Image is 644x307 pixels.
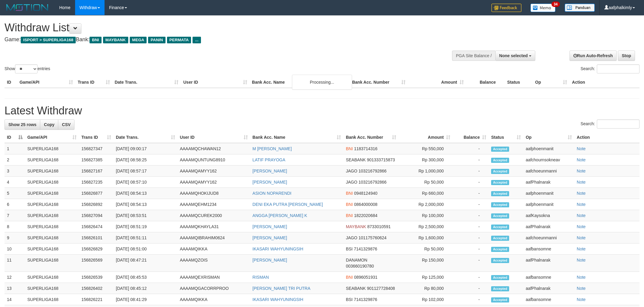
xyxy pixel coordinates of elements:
td: [DATE] 08:51:11 [114,232,178,243]
td: AAAAMQKHAYLA31 [178,221,250,232]
span: Copy [44,122,54,127]
td: 156827347 [79,143,114,154]
a: M [PERSON_NAME] [253,146,292,151]
th: User ID: activate to sort column ascending [178,132,250,143]
td: [DATE] 08:45:12 [114,283,178,294]
td: AAAAMQIBRAHIM0624 [178,232,250,243]
td: SUPERLIGA168 [25,255,79,272]
span: Accepted [491,147,509,152]
span: Copy 901127728408 to clipboard [367,286,395,291]
td: SUPERLIGA168 [25,221,79,232]
td: AAAAMQHOKIJUD8 [178,188,250,199]
td: AAAAMQAMYY162 [178,166,250,177]
td: [DATE] 08:45:53 [114,272,178,283]
a: ASION NOPARENDI [253,191,292,196]
span: BNI [346,275,353,280]
td: aafphoenmanit [523,199,574,210]
img: panduan.png [565,4,595,12]
td: [DATE] 08:51:19 [114,221,178,232]
td: 10 [5,243,25,255]
th: Game/API: activate to sort column ascending [25,132,79,143]
a: IKASARI WAHYUNINGSIH [253,297,303,302]
span: Copy 0948124940 to clipboard [354,191,378,196]
td: 14 [5,294,25,305]
input: Search: [597,119,639,129]
td: SUPERLIGA168 [25,283,79,294]
span: Copy 101175760624 to clipboard [358,235,386,240]
span: Copy 8733010591 to clipboard [367,224,391,229]
td: 12 [5,272,25,283]
span: 34 [551,2,560,7]
a: Run Auto-Refresh [570,51,617,61]
th: Status: activate to sort column ascending [489,132,523,143]
a: Note [577,286,586,291]
span: DANAMON [346,258,367,262]
span: JAGO [346,180,357,185]
td: aafPhalnarak [523,255,574,272]
td: Rp 2,500,000 [399,221,453,232]
th: Amount: activate to sort column ascending [399,132,453,143]
td: AAAAMQZOIS [178,255,250,272]
td: aafchournsokneav [523,154,574,166]
th: Op: activate to sort column ascending [523,132,574,143]
td: - [453,210,489,221]
td: [DATE] 08:51:00 [114,243,178,255]
a: Note [577,258,586,262]
td: AAAAMQGACORRPROO [178,283,250,294]
td: 8 [5,221,25,232]
span: JAGO [346,169,357,173]
a: RISMAN [253,275,269,280]
span: SEABANK [346,286,366,291]
a: DENI EKA PUTRA [PERSON_NAME] [253,202,323,207]
td: aafPhalnarak [523,283,574,294]
span: Copy 1822020684 to clipboard [354,213,378,218]
a: [PERSON_NAME] [253,258,287,262]
th: ID: activate to sort column descending [5,132,25,143]
span: Accepted [491,258,509,263]
td: - [453,255,489,272]
td: - [453,243,489,255]
td: SUPERLIGA168 [25,177,79,188]
a: [PERSON_NAME] [253,235,287,240]
td: Rp 150,000 [399,255,453,272]
span: MAYBANK [103,37,128,43]
td: AAAAMQAMYY162 [178,177,250,188]
span: JAGO [346,235,357,240]
td: aafbansomne [523,294,574,305]
a: Note [577,213,586,218]
span: Copy 7141329876 to clipboard [354,297,377,302]
td: aafphoenmanit [523,188,574,199]
td: 7 [5,210,25,221]
th: Balance: activate to sort column ascending [453,132,489,143]
button: None selected [495,51,535,61]
div: PGA Site Balance / [452,51,495,61]
td: aafKaysokna [523,210,574,221]
a: Note [577,202,586,207]
td: 156827385 [79,154,114,166]
a: Note [577,297,586,302]
td: SUPERLIGA168 [25,154,79,166]
a: Note [577,191,586,196]
td: Rp 102,000 [399,294,453,305]
span: None selected [499,53,528,58]
span: BNI [346,213,353,218]
a: Note [577,146,586,151]
h1: Withdraw List [5,22,423,34]
td: SUPERLIGA168 [25,243,79,255]
td: - [453,154,489,166]
td: aafchoeunmanni [523,166,574,177]
span: Copy 901333715873 to clipboard [367,157,395,162]
th: Date Trans.: activate to sort column ascending [114,132,178,143]
th: ID [5,77,17,88]
span: CSV [62,122,71,127]
td: Rp 125,000 [399,272,453,283]
td: Rp 100,000 [399,210,453,221]
a: Show 25 rows [5,119,40,130]
td: - [453,143,489,154]
span: Accepted [491,180,509,185]
td: [DATE] 08:57:10 [114,177,178,188]
td: [DATE] 09:00:17 [114,143,178,154]
td: 156826221 [79,294,114,305]
span: BSI [346,247,353,251]
a: [PERSON_NAME] TRI PUTRA [253,286,311,291]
